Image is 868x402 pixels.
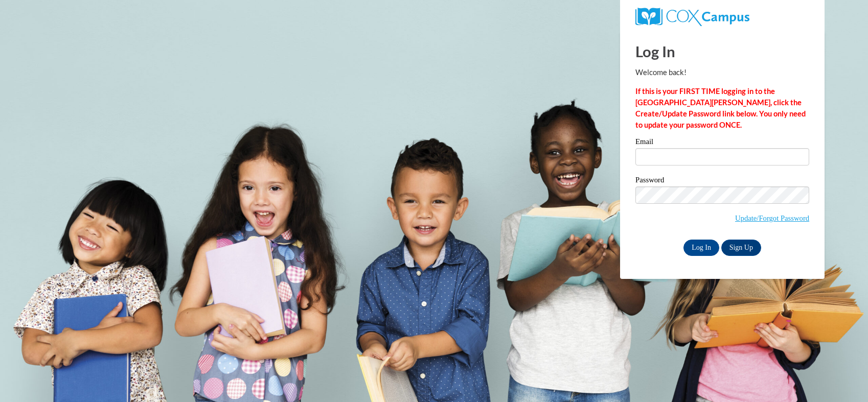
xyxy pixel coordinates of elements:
[635,41,809,62] h1: Log In
[683,240,719,256] input: Log In
[635,176,809,186] label: Password
[735,214,809,222] a: Update/Forgot Password
[635,67,809,78] p: Welcome back!
[635,12,749,20] a: COX Campus
[635,138,809,148] label: Email
[635,8,749,26] img: COX Campus
[635,87,806,129] strong: If this is your FIRST TIME logging in to the [GEOGRAPHIC_DATA][PERSON_NAME], click the Create/Upd...
[721,240,761,256] a: Sign Up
